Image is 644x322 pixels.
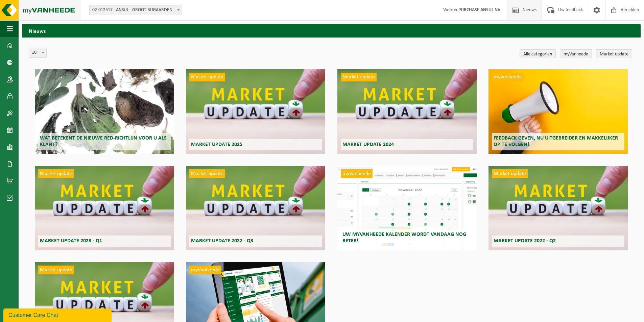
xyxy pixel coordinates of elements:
[22,24,641,37] h2: Nieuws
[341,73,377,81] span: Market update
[90,5,182,15] span: 02-012517 - ANSUL - GROOT-BIJGAARDEN
[186,69,325,154] a: Market update Market update 2025
[189,73,225,81] span: Market update
[191,142,242,147] span: Market update 2025
[596,49,632,58] a: Market update
[341,169,373,178] span: myVanheede
[492,73,524,81] span: myVanheede
[38,266,74,274] span: Market update
[35,166,174,250] a: Market update Market update 2023 - Q1
[191,238,253,244] span: Market update 2022 - Q3
[189,266,221,274] span: myVanheede
[337,166,477,250] a: myVanheede Uw myVanheede kalender wordt vandaag nog beter!
[492,169,528,178] span: Market update
[29,48,47,58] span: 10
[458,7,500,13] strong: PURCHASE ANSUL NV
[38,169,74,178] span: Market update
[186,166,325,250] a: Market update Market update 2022 - Q3
[189,169,225,178] span: Market update
[520,49,556,58] a: Alle categoriën
[35,69,174,154] a: Wat betekent de nieuwe RED-richtlijn voor u als klant?
[29,48,46,57] span: 10
[89,5,182,15] span: 02-012517 - ANSUL - GROOT-BIJGAARDEN
[494,238,556,244] span: Market update 2022 - Q2
[488,69,628,154] a: myVanheede Feedback geven, nu uitgebreider en makkelijker op te volgen!
[3,307,113,322] iframe: chat widget
[337,69,477,154] a: Market update Market update 2024
[488,166,628,250] a: Market update Market update 2022 - Q2
[494,135,618,147] span: Feedback geven, nu uitgebreider en makkelijker op te volgen!
[40,135,167,147] span: Wat betekent de nieuwe RED-richtlijn voor u als klant?
[342,142,394,147] span: Market update 2024
[40,238,102,244] span: Market update 2023 - Q1
[342,232,466,244] span: Uw myVanheede kalender wordt vandaag nog beter!
[560,49,592,58] a: myVanheede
